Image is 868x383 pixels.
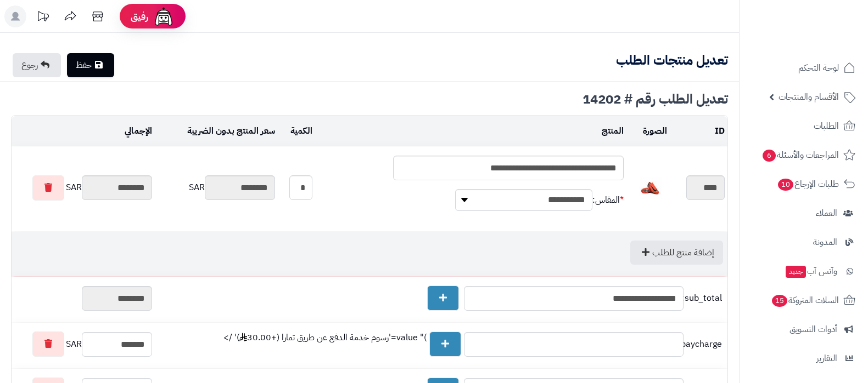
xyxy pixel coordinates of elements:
a: رجوع [13,53,61,77]
b: تعديل منتجات الطلب [616,50,728,70]
span: sub_total: [686,292,722,305]
div: SAR [14,175,152,201]
a: السلات المتروكة15 [746,287,861,313]
div: SAR [158,175,275,200]
td: الصورة [626,116,670,146]
span: لوحة التحكم [798,60,839,76]
img: logo-2.png [793,31,858,54]
td: سعر المنتج بدون الضريبة [155,116,278,146]
a: إضافة منتج للطلب [630,241,723,265]
a: التقارير [746,345,861,371]
span: الأقسام والمنتجات [779,89,839,105]
span: أدوات التسويق [789,322,837,337]
td: الإجمالي [12,116,155,146]
td: الكمية [278,116,315,146]
span: المدونة [813,235,837,250]
td: المقاس: [592,180,624,220]
a: الطلبات [746,113,861,139]
a: تحديثات المنصة [29,5,57,30]
img: 1723365998-WhatsApp%20Image%202024-08-11%20at%2011.39.59_4a70e7cb-40x40.jpg [640,177,662,199]
span: رفيق [131,10,148,23]
a: المدونة [746,229,861,255]
span: paycharge: [686,338,722,351]
span: طلبات الإرجاع [777,176,839,192]
span: 10 [778,179,793,191]
span: العملاء [816,205,837,221]
span: 6 [763,150,776,162]
a: وآتس آبجديد [746,258,861,284]
span: جديد [786,266,806,278]
a: طلبات الإرجاع10 [746,171,861,197]
span: التقارير [816,351,837,366]
img: ai-face.png [153,5,175,27]
div: تعديل الطلب رقم # 14202 [11,93,728,106]
a: المراجعات والأسئلة6 [746,142,861,168]
span: وآتس آب [785,264,837,279]
a: أدوات التسويق [746,316,861,342]
a: لوحة التحكم [746,55,861,81]
span: 15 [772,295,787,307]
span: السلات المتروكة [771,293,839,308]
span: المراجعات والأسئلة [761,147,839,163]
div: SAR [14,331,152,357]
span: الطلبات [814,118,839,134]
a: العملاء [746,200,861,226]
a: حفظ [67,53,114,77]
use: )" value='رسوم خدمة الدفع عن طريق تمارا (+30.00 )' /> [223,331,464,357]
td: المنتج [315,116,626,146]
td: ID [670,116,727,146]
